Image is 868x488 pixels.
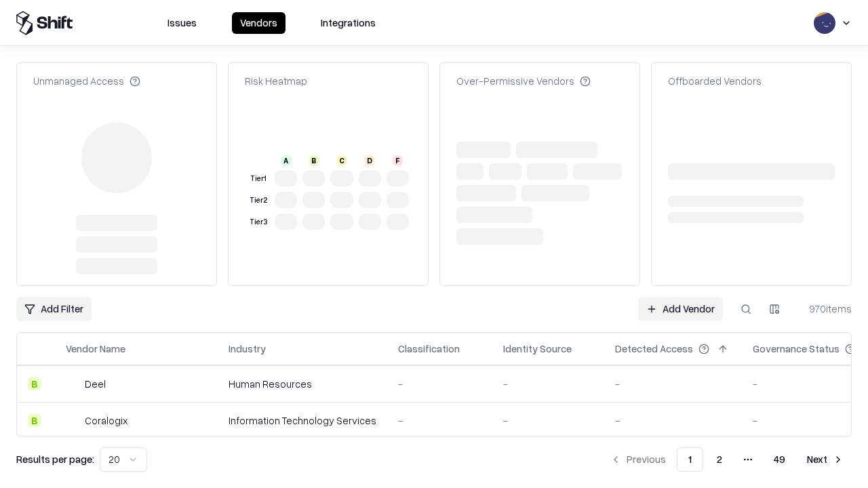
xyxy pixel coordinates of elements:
div: Identity Source [503,342,572,356]
div: Tier 3 [248,216,269,228]
div: - [503,413,593,428]
div: - [615,377,731,391]
div: C [336,155,347,166]
div: D [364,155,375,166]
div: Vendor Name [66,342,125,356]
div: - [398,413,481,428]
div: Industry [229,342,266,356]
a: Add Vendor [638,297,723,321]
div: Over-Permissive Vendors [456,74,591,88]
div: Tier 2 [248,195,269,206]
button: Vendors [232,12,285,34]
div: - [503,377,593,391]
img: Deel [66,377,79,390]
div: Risk Heatmap [245,74,307,88]
div: - [398,377,481,391]
div: Tier 1 [248,173,269,184]
div: Coralogix [85,413,127,428]
button: Integrations [313,12,384,34]
div: Governance Status [753,342,840,356]
div: Deel [85,377,106,391]
div: 970 items [797,302,852,316]
div: B [309,155,319,166]
div: B [28,413,41,427]
div: Classification [398,342,460,356]
div: - [615,413,731,428]
button: 49 [763,447,796,472]
div: Unmanaged Access [33,74,140,88]
nav: pagination [602,447,852,472]
div: Offboarded Vendors [668,74,762,88]
button: Add Filter [16,297,92,321]
div: B [28,377,41,390]
button: 2 [706,447,733,472]
img: Coralogix [66,413,79,427]
div: Detected Access [615,342,693,356]
button: 1 [677,447,703,472]
div: Human Resources [229,377,376,391]
div: Information Technology Services [229,413,376,428]
div: F [392,155,403,166]
div: A [281,155,292,166]
button: Next [799,447,852,472]
p: Results per page: [16,452,94,466]
button: Issues [159,12,205,34]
